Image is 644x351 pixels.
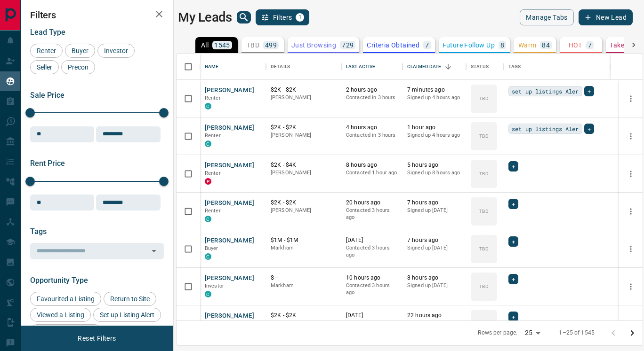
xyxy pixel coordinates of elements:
button: more [624,167,638,181]
div: Renter [30,44,63,58]
div: Name [200,54,266,80]
p: 7 minutes ago [407,86,461,94]
p: Criteria Obtained [367,42,419,48]
div: + [508,312,518,322]
p: Contacted in 3 hours [346,94,398,101]
p: 4 hours ago [346,124,398,132]
button: Manage Tabs [520,9,573,25]
p: $1M - $1M [271,236,337,244]
p: $2K - $4K [271,161,337,169]
div: Tags [504,54,611,80]
p: Contacted 3 hours ago [346,207,398,221]
p: 2 hours ago [346,86,398,94]
p: Markham [271,282,337,289]
p: [PERSON_NAME] [271,169,337,177]
div: condos.ca [205,291,211,297]
p: [GEOGRAPHIC_DATA] [271,320,337,327]
p: TBD [479,208,488,215]
span: 1 [297,14,303,21]
span: Precon [64,63,92,71]
p: [DATE] [346,236,398,244]
button: more [624,242,638,256]
span: Buyer [68,47,92,55]
button: [PERSON_NAME] [205,199,254,208]
span: Favourited a Listing [33,295,98,303]
p: Markham [271,244,337,252]
p: $2K - $2K [271,124,337,132]
div: Details [271,54,290,80]
span: Investor [205,283,224,289]
span: Renter [205,208,221,214]
span: Seller [33,63,56,71]
span: Opportunity Type [30,276,88,285]
p: 8 hours ago [407,274,461,282]
p: 7 hours ago [407,199,461,207]
span: set up listings Aler [512,86,579,96]
span: + [588,124,591,133]
p: Signed up [DATE] [407,282,461,289]
p: TBD [479,95,488,102]
div: condos.ca [205,216,211,222]
span: Sale Price [30,91,64,100]
div: Favourited a Listing [30,292,101,306]
div: condos.ca [205,253,211,260]
p: 20 hours ago [346,199,398,207]
p: [DATE] [346,312,398,320]
div: Last Active [341,54,402,80]
span: Set up Listing Alert [97,311,158,319]
p: Contacted 3 hours ago [346,282,398,296]
div: + [508,161,518,172]
span: Viewed a Listing [33,311,88,319]
span: Tags [30,227,47,236]
span: + [512,199,515,209]
button: Sort [442,60,455,73]
p: 7 hours ago [407,236,461,244]
button: [PERSON_NAME] [205,312,254,320]
button: more [624,317,638,331]
p: Future Follow Up [443,42,495,48]
div: condos.ca [205,103,211,109]
p: Signed up 4 hours ago [407,132,461,139]
div: Status [466,54,504,80]
button: more [624,92,638,106]
span: + [512,237,515,246]
span: Renter [205,170,221,176]
div: Tags [508,54,521,80]
p: 10 hours ago [346,274,398,282]
div: condos.ca [205,140,211,147]
button: [PERSON_NAME] [205,274,254,283]
span: Renter [205,95,221,101]
button: [PERSON_NAME] [205,86,254,95]
div: Buyer [65,44,95,58]
button: [PERSON_NAME] [205,236,254,245]
p: 499 [265,42,277,48]
p: 729 [342,42,354,48]
p: Contacted 18 hours ago [346,320,398,334]
p: Rows per page: [478,329,517,337]
p: Just Browsing [291,42,336,48]
p: Signed up 4 hours ago [407,94,461,101]
p: TBD [479,283,488,290]
h2: Filters [30,9,164,21]
p: 84 [542,42,550,48]
p: 1 hour ago [407,124,461,132]
p: Contacted 3 hours ago [346,244,398,259]
p: Signed up 8 hours ago [407,169,461,177]
span: Renter [33,47,59,55]
div: Precon [61,60,95,74]
h1: My Leads [178,10,232,25]
p: 8 [500,42,504,48]
div: 25 [521,326,544,340]
span: Renter [205,133,221,139]
p: Signed up [DATE] [407,244,461,252]
p: HOT [569,42,582,48]
span: Buyer [205,245,218,251]
p: Contacted in 3 hours [346,132,398,139]
p: $--- [271,274,337,282]
div: + [508,236,518,247]
button: more [624,280,638,294]
div: Details [266,54,341,80]
p: 1545 [214,42,230,48]
p: [PERSON_NAME] [271,132,337,139]
div: Return to Site [104,292,156,306]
